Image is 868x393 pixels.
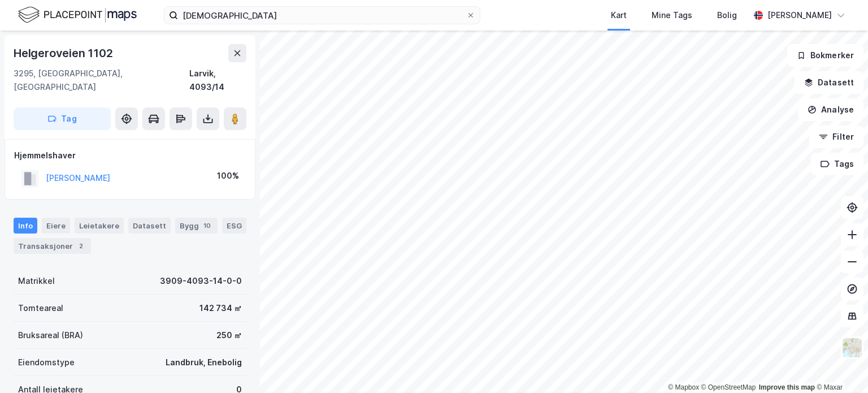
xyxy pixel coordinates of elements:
img: logo.f888ab2527a4732fd821a326f86c7f29.svg [18,5,137,25]
div: Helgeroveien 1102 [14,44,115,62]
input: Søk på adresse, matrikkel, gårdeiere, leietakere eller personer [178,7,466,24]
div: 10 [201,220,213,231]
div: Matrikkel [18,274,55,288]
div: [PERSON_NAME] [767,8,832,22]
div: Eiere [42,218,70,234]
div: 3295, [GEOGRAPHIC_DATA], [GEOGRAPHIC_DATA] [14,67,189,94]
button: Bokmerker [787,44,863,67]
div: Larvik, 4093/14 [189,67,246,94]
iframe: Chat Widget [811,339,868,393]
div: Eiendomstype [18,356,75,369]
div: Kontrollprogram for chat [811,339,868,393]
img: Z [841,337,863,359]
div: Bruksareal (BRA) [18,329,83,342]
div: Datasett [128,218,171,234]
button: Analyse [798,98,863,121]
div: Transaksjoner [14,238,91,254]
div: Tomteareal [18,301,63,315]
div: Mine Tags [652,8,692,22]
div: Kart [611,8,627,22]
a: OpenStreetMap [701,383,756,391]
div: 3909-4093-14-0-0 [160,274,242,288]
div: Bygg [175,218,218,234]
div: Landbruk, Enebolig [166,356,242,369]
button: Tags [811,153,863,175]
div: 250 ㎡ [216,329,242,342]
div: 100% [217,169,239,183]
button: Datasett [795,71,863,94]
a: Improve this map [759,383,815,391]
a: Mapbox [668,383,699,391]
div: Bolig [717,8,737,22]
div: 2 [75,240,86,252]
div: 142 734 ㎡ [199,301,242,315]
div: Leietakere [75,218,124,234]
button: Filter [809,126,863,148]
div: Info [14,218,37,234]
button: Tag [14,107,111,130]
div: ESG [222,218,246,234]
div: Hjemmelshaver [14,149,246,162]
